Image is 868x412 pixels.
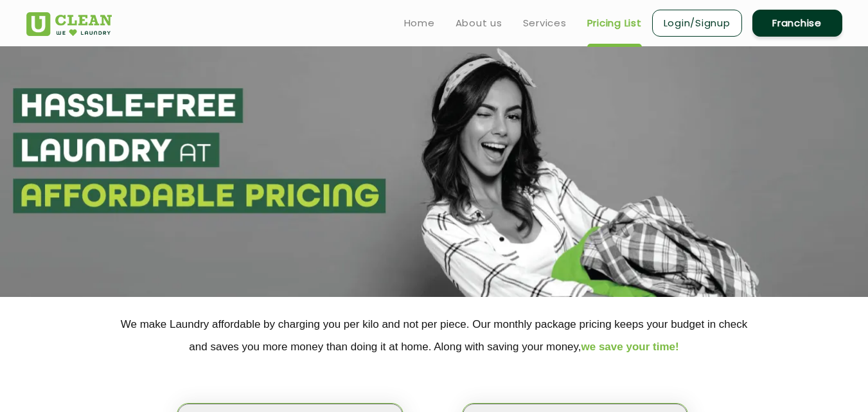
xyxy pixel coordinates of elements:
a: About us [456,15,502,31]
img: UClean Laundry and Dry Cleaning [26,12,112,36]
span: we save your time! [581,341,679,353]
a: Home [404,15,435,31]
a: Franchise [752,10,842,37]
a: Pricing List [587,15,642,31]
p: We make Laundry affordable by charging you per kilo and not per piece. Our monthly package pricin... [26,313,842,358]
a: Services [523,15,567,31]
a: Login/Signup [652,10,742,37]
